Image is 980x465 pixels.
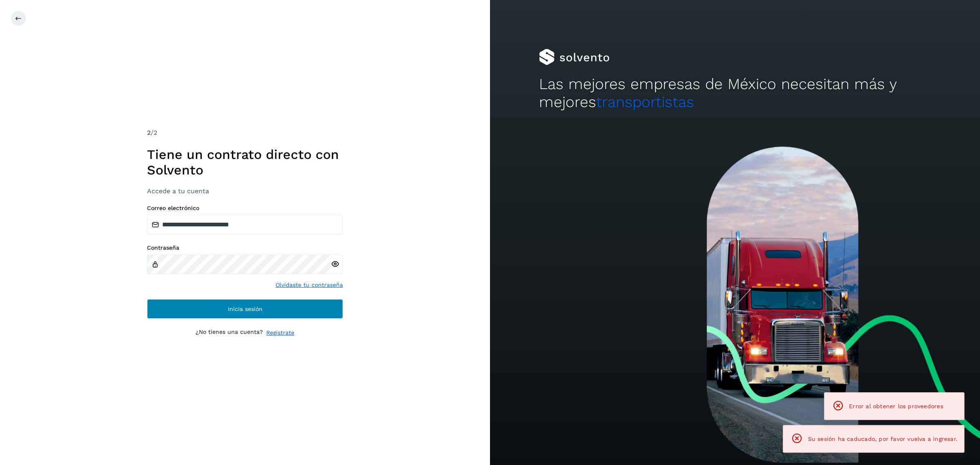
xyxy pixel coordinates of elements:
span: Su sesión ha caducado, por favor vuelva a ingresar. [808,436,958,442]
div: /2 [147,128,343,138]
span: Inicia sesión [228,306,263,312]
h2: Las mejores empresas de México necesitan más y mejores [539,75,931,112]
label: Correo electrónico [147,205,343,212]
span: 2 [147,129,151,136]
h3: Accede a tu cuenta [147,187,343,195]
span: Error al obtener los proveedores [849,403,943,409]
h1: Tiene un contrato directo con Solvento [147,147,343,178]
p: ¿No tienes una cuenta? [196,329,263,337]
a: Regístrate [266,329,294,337]
button: Inicia sesión [147,299,343,319]
label: Contraseña [147,244,343,251]
span: transportistas [596,93,694,111]
a: Olvidaste tu contraseña [276,281,343,289]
